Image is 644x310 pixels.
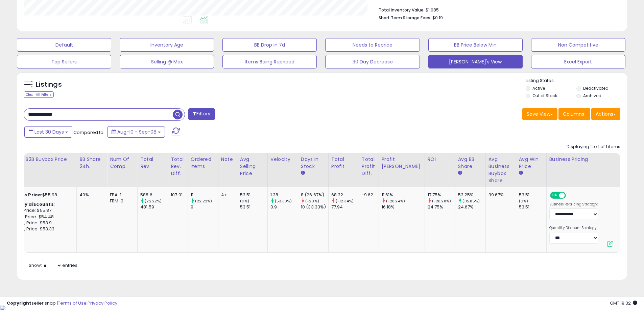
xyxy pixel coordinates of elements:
[458,170,462,176] small: Avg BB Share.
[79,192,102,198] div: 49%
[301,156,326,170] div: Days In Stock
[519,198,528,204] small: (0%)
[428,156,452,163] div: ROI
[17,55,111,68] button: Top Sellers
[222,38,317,52] button: BB Drop in 7d
[73,129,104,136] span: Compared to:
[275,198,292,204] small: (53.33%)
[240,192,267,198] div: 53.51
[488,156,513,184] div: Avg. Business Buybox Share
[382,192,425,198] div: 11.61%
[428,38,523,52] button: BB Price Below Min
[382,156,422,170] div: Profit [PERSON_NAME]
[191,156,215,170] div: Ordered Items
[79,156,104,170] div: BB Share 24h.
[331,192,359,198] div: 68.32
[270,204,298,210] div: 0.9
[240,204,267,210] div: 53.51
[171,156,185,177] div: Total Rev. Diff.
[519,192,546,198] div: 53.51
[24,126,72,138] button: Last 30 Days
[240,156,265,177] div: Avg Selling Price
[107,126,165,138] button: Aug-10 - Sep-08
[331,156,356,170] div: Total Profit
[382,204,425,210] div: 16.18%
[305,198,319,204] small: (-20%)
[140,204,168,210] div: 481.59
[519,204,546,210] div: 53.51
[171,192,183,198] div: 107.01
[221,156,234,163] div: Note
[362,156,376,177] div: Total Profit Diff.
[379,7,425,13] b: Total Inventory Value:
[532,85,545,91] label: Active
[428,55,523,68] button: [PERSON_NAME]'s View
[191,192,218,198] div: 11
[531,55,625,68] button: Excel Export
[24,91,54,98] div: Clear All Filters
[565,193,575,198] span: OFF
[5,192,71,198] div: $55.98
[519,156,544,170] div: Avg Win Price
[301,192,328,198] div: 8 (26.67%)
[5,192,42,198] b: Business Price:
[379,15,431,21] b: Short Term Storage Fees:
[549,226,598,230] label: Quantity Discount Strategy:
[58,300,87,306] a: Terms of Use
[462,198,480,204] small: (115.85%)
[7,300,117,307] div: seller snap | |
[325,38,420,52] button: Needs to Reprice
[331,204,359,210] div: 77.94
[5,201,71,207] div: :
[5,201,54,207] b: Quantity discounts
[362,192,374,198] div: -9.62
[5,226,71,232] div: 50 Items, Price: $53.33
[5,220,71,226] div: 25 Items, Price: $53.9
[591,108,620,120] button: Actions
[563,111,584,117] span: Columns
[188,108,215,120] button: Filters
[379,5,615,13] li: $1,085
[5,207,71,214] div: 5 Items, Price: $55.87
[301,170,305,176] small: Days In Stock.
[5,156,74,163] div: Current B2B Buybox Price
[386,198,405,204] small: (-28.24%)
[88,300,117,306] a: Privacy Policy
[222,55,317,68] button: Items Being Repriced
[325,55,420,68] button: 30 Day Decrease
[458,192,485,198] div: 53.25%
[110,156,135,170] div: Num of Comp.
[549,202,598,207] label: Business Repricing Strategy:
[270,156,295,163] div: Velocity
[301,204,328,210] div: 10 (33.33%)
[526,78,627,84] p: Listing States:
[29,262,77,269] span: Show: entries
[117,129,157,135] span: Aug-10 - Sep-08
[336,198,354,204] small: (-12.34%)
[5,214,71,220] div: 16 Items, Price: $54.48
[140,156,165,170] div: Total Rev.
[34,129,64,135] span: Last 30 Days
[532,93,557,98] label: Out of Stock
[549,156,618,163] div: Business Pricing
[610,300,637,306] span: 2025-10-9 19:32 GMT
[531,38,625,52] button: Non Competitive
[195,198,212,204] small: (22.22%)
[428,192,455,198] div: 17.75%
[522,108,557,120] button: Save View
[270,192,298,198] div: 1.38
[567,144,620,150] div: Displaying 1 to 1 of 1 items
[17,38,111,52] button: Default
[432,15,443,21] span: $0.19
[120,38,214,52] button: Inventory Age
[519,170,523,176] small: Avg Win Price.
[145,198,162,204] small: (22.22%)
[488,192,511,198] div: 39.67%
[432,198,451,204] small: (-28.28%)
[110,192,132,198] div: FBA: 1
[558,108,590,120] button: Columns
[36,80,62,89] h5: Listings
[583,93,601,98] label: Archived
[120,55,214,68] button: Selling @ Max
[191,204,218,210] div: 9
